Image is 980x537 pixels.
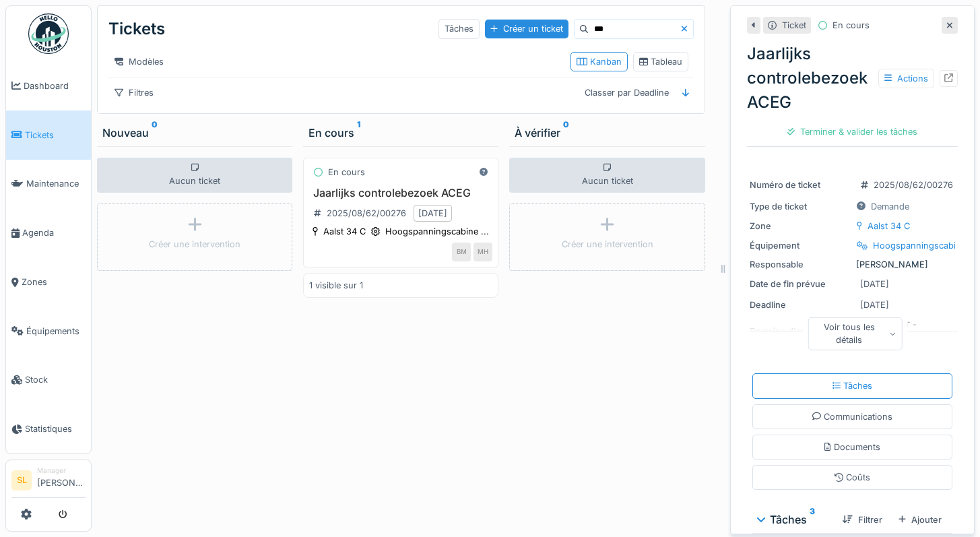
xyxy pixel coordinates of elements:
span: Statistiques [25,422,86,435]
div: Créer une intervention [562,238,653,251]
div: 2025/08/62/00276 [327,207,406,220]
a: Stock [6,356,91,405]
div: [DATE] [418,207,447,220]
div: Jaarlijks controlebezoek ACEG [747,42,958,115]
div: Aucun ticket [509,158,705,193]
div: Créer une intervention [149,238,240,251]
div: Zone [750,220,851,232]
a: Agenda [6,208,91,257]
span: Équipements [26,325,86,338]
div: Aalst 34 C [868,220,910,232]
div: Tâches [758,511,832,528]
div: Responsable [750,258,851,271]
span: Tickets [25,129,86,141]
div: Équipement [750,239,851,252]
sup: 3 [810,511,815,528]
div: Nouveau [102,125,287,141]
div: Hoogspanningscabine 42 [873,239,979,252]
li: [PERSON_NAME] [37,466,86,495]
a: Maintenance [6,160,91,209]
div: BM [452,243,471,261]
div: Date de fin prévue [750,278,851,290]
span: Dashboard [24,80,86,92]
div: Voir tous les détails [808,317,903,350]
div: MH [473,243,492,261]
div: Coûts [835,471,870,484]
div: [DATE] [860,298,889,311]
li: SL [11,470,32,491]
div: Créer un ticket [485,20,568,38]
a: Équipements [6,307,91,356]
div: 2025/08/62/00276 [874,179,953,191]
div: Tableau [639,55,682,68]
a: Dashboard [6,61,91,110]
div: Actions [878,69,934,88]
div: En cours [328,166,365,179]
span: Stock [25,373,86,386]
div: [DATE] [860,278,889,290]
div: Terminer & valider les tâches [782,123,923,141]
span: Zones [22,276,86,288]
h3: Jaarlijks controlebezoek ACEG [309,187,492,199]
span: Agenda [22,226,86,239]
div: Tâches [832,379,873,392]
a: SL Manager[PERSON_NAME] [11,466,86,498]
sup: 0 [152,125,158,141]
a: Zones [6,257,91,307]
div: Ajouter [893,511,947,529]
div: En cours [832,19,870,32]
div: Tâches [438,19,480,38]
sup: 1 [357,125,360,141]
div: À vérifier [515,125,699,141]
a: Tickets [6,110,91,160]
div: [PERSON_NAME] [750,258,955,271]
div: Type de ticket [750,200,851,213]
div: Filtrer [837,511,887,529]
div: Kanban [577,55,622,68]
div: Tickets [108,11,165,46]
div: Deadline [750,298,851,311]
div: Documents [824,441,880,453]
div: En cours [308,125,493,141]
div: Aalst 34 C [323,225,366,238]
div: 1 visible sur 1 [309,279,363,292]
div: Hoogspanningscabine ... [385,225,489,238]
div: Manager [37,466,86,476]
span: Maintenance [26,177,86,190]
div: Classer par Deadline [579,83,675,102]
div: Demande [871,200,909,213]
div: Ticket [782,19,806,32]
div: Aucun ticket [97,158,292,193]
a: Statistiques [6,404,91,453]
sup: 0 [563,125,569,141]
div: Numéro de ticket [750,179,851,191]
div: Communications [812,410,892,423]
div: Filtres [108,83,160,102]
div: Modèles [108,52,170,71]
img: Badge_color-CXgf-gQk.svg [28,13,69,54]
